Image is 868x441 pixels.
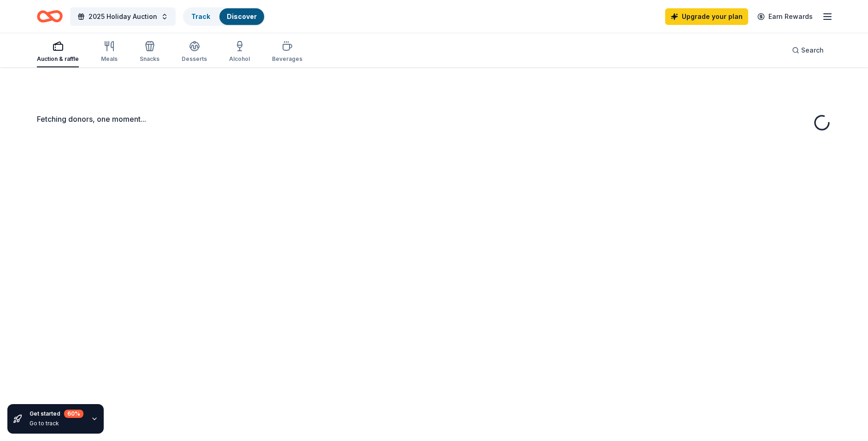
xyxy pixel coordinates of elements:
[801,45,824,56] span: Search
[101,37,118,67] button: Meals
[37,37,79,67] button: Auction & raffle
[37,6,63,27] a: Home
[37,55,79,63] div: Auction & raffle
[183,7,265,26] button: TrackDiscover
[785,41,831,60] button: Search
[70,7,176,26] button: 2025 Holiday Auction
[229,55,250,63] div: Alcohol
[101,55,118,63] div: Meals
[182,55,207,63] div: Desserts
[272,55,302,63] div: Beverages
[752,8,818,25] a: Earn Rewards
[64,410,83,418] div: 60 %
[30,420,83,427] div: Go to track
[227,12,257,20] a: Discover
[191,12,210,20] a: Track
[272,37,302,67] button: Beverages
[30,410,83,418] div: Get started
[182,37,207,67] button: Desserts
[229,37,250,67] button: Alcohol
[37,113,831,125] div: Fetching donors, one moment...
[140,55,159,63] div: Snacks
[89,11,157,22] span: 2025 Holiday Auction
[665,8,748,25] a: Upgrade your plan
[140,37,159,67] button: Snacks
